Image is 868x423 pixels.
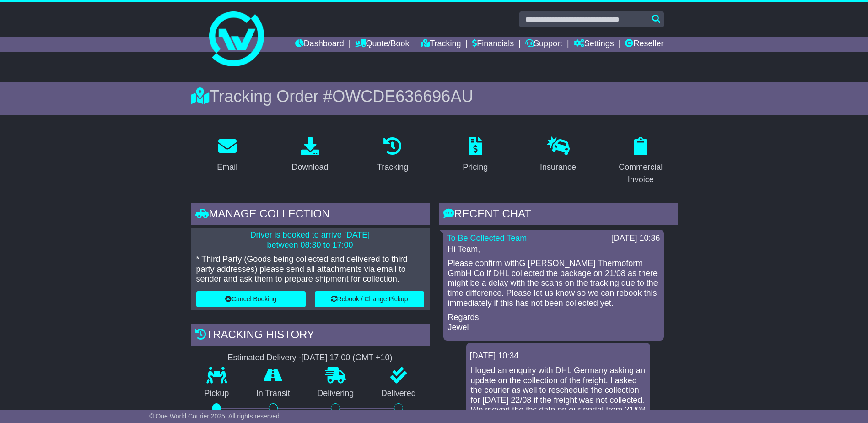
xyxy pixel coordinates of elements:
[463,161,488,174] div: Pricing
[196,230,424,250] p: Driver is booked to arrive [DATE] between 08:30 to 17:00
[472,37,514,52] a: Financials
[332,87,473,106] span: OWCDE636696AU
[217,161,237,174] div: Email
[447,233,527,243] a: To Be Collected Team
[448,313,659,332] p: Regards, Jewel
[604,134,678,189] a: Commercial Invoice
[448,244,659,255] p: Hi Team,
[534,134,582,177] a: Insurance
[421,37,461,52] a: Tracking
[371,134,414,177] a: Tracking
[525,37,562,52] a: Support
[211,134,243,177] a: Email
[302,353,393,363] div: [DATE] 17:00 (GMT +10)
[304,389,368,399] p: Delivering
[196,255,424,284] p: * Third Party (Goods being collected and delivered to third party addresses) please send all atta...
[191,203,430,228] div: Manage collection
[286,134,334,177] a: Download
[574,37,614,52] a: Settings
[295,37,344,52] a: Dashboard
[196,291,306,307] button: Cancel Booking
[191,389,243,399] p: Pickup
[191,87,678,106] div: Tracking Order #
[291,161,328,174] div: Download
[191,353,430,363] div: Estimated Delivery -
[540,161,576,174] div: Insurance
[611,233,660,244] div: [DATE] 10:36
[355,37,409,52] a: Quote/Book
[470,351,647,361] div: [DATE] 10:34
[439,203,678,228] div: RECENT CHAT
[377,161,408,174] div: Tracking
[625,37,663,52] a: Reseller
[243,389,304,399] p: In Transit
[149,412,281,420] span: © One World Courier 2025. All rights reserved.
[457,134,494,177] a: Pricing
[610,161,672,186] div: Commercial Invoice
[367,389,430,399] p: Delivered
[191,324,430,348] div: Tracking history
[448,259,659,308] p: Please confirm withG [PERSON_NAME] Thermoform GmbH Co if DHL collected the package on 21/08 as th...
[315,291,424,307] button: Rebook / Change Pickup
